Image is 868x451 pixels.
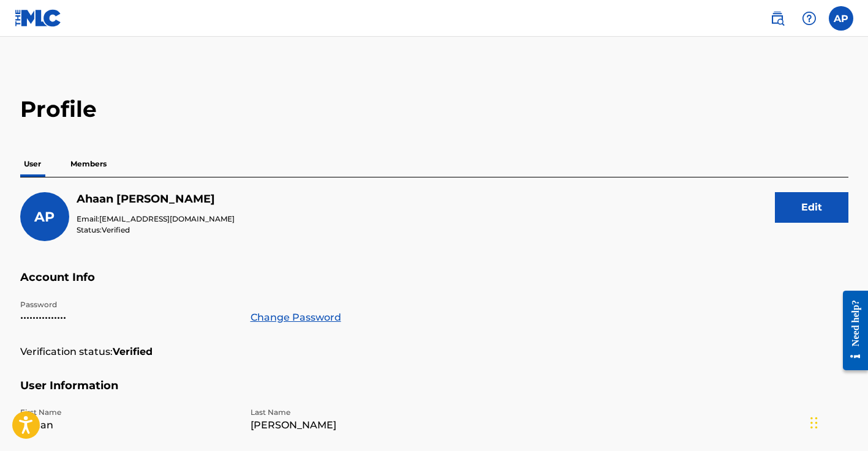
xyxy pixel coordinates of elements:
[807,392,868,451] iframe: Chat Widget
[20,151,45,177] p: User
[113,345,153,359] strong: Verified
[77,225,235,236] p: Status:
[251,418,466,433] p: [PERSON_NAME]
[20,345,113,359] p: Verification status:
[797,6,821,31] div: Help
[67,151,110,177] p: Members
[251,407,466,418] p: Last Name
[99,214,235,223] span: [EMAIL_ADDRESS][DOMAIN_NAME]
[765,6,790,31] a: Public Search
[251,310,341,325] a: Change Password
[20,310,236,325] p: •••••••••••••••
[20,418,236,433] p: Ahaan
[77,214,235,225] p: Email:
[20,95,848,123] h2: Profile
[770,11,785,26] img: search
[20,270,848,299] h5: Account Info
[102,225,130,234] span: Verified
[15,9,62,27] img: MLC Logo
[829,6,853,31] div: User Menu
[34,209,55,225] span: AP
[775,192,848,223] button: Edit
[20,379,848,408] h5: User Information
[20,407,236,418] p: First Name
[834,280,868,381] iframe: Resource Center
[810,404,818,441] div: Drag
[20,299,236,310] p: Password
[77,192,235,206] h5: Ahaan Pallod
[802,11,817,26] img: help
